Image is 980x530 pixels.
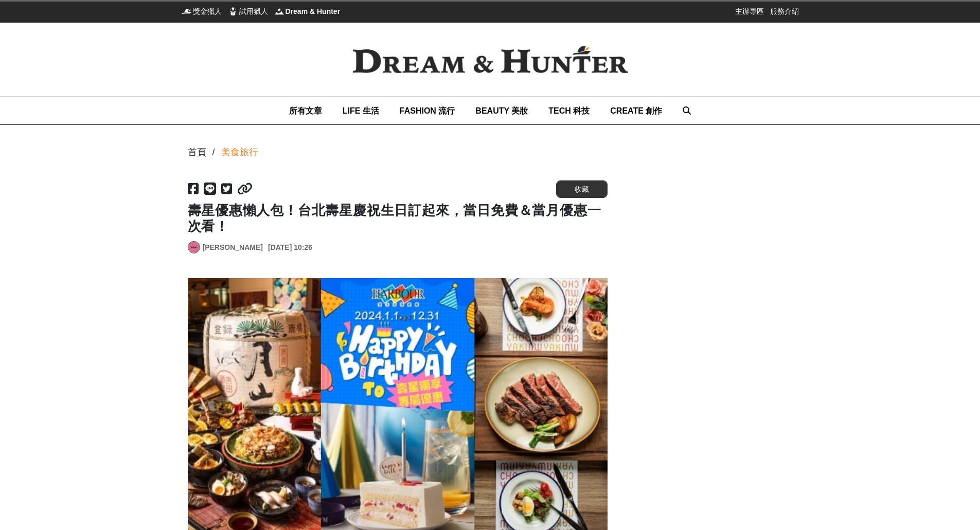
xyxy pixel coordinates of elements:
a: BEAUTY 美妝 [475,97,528,124]
a: TECH 科技 [548,97,590,124]
a: 所有文章 [289,97,322,124]
img: 試用獵人 [228,6,238,16]
span: TECH 科技 [548,106,590,115]
a: CREATE 創作 [610,97,662,124]
span: BEAUTY 美妝 [475,106,528,115]
div: [DATE] 10:26 [268,242,312,253]
a: FASHION 流行 [400,97,455,124]
a: 服務介紹 [770,6,799,16]
span: 獎金獵人 [193,6,222,16]
a: Avatar [188,241,200,253]
span: FASHION 流行 [400,106,455,115]
span: CREATE 創作 [610,106,662,115]
a: 獎金獵人獎金獵人 [182,6,222,16]
button: 收藏 [556,180,608,198]
a: 美食旅行 [221,145,258,159]
span: Dream & Hunter [286,6,341,16]
a: 主辦專區 [735,6,764,16]
img: Dream & Hunter [336,29,645,90]
img: 獎金獵人 [182,6,192,16]
span: 所有文章 [289,106,322,115]
span: 試用獵人 [239,6,268,16]
a: Dream & HunterDream & Hunter [274,6,341,16]
div: 首頁 [188,145,206,159]
a: 試用獵人試用獵人 [228,6,268,16]
div: / [212,145,215,159]
span: LIFE 生活 [343,106,379,115]
a: [PERSON_NAME] [203,242,263,253]
img: Avatar [188,242,200,253]
a: LIFE 生活 [343,97,379,124]
h1: 壽星優惠懶人包！台北壽星慶祝生日訂起來，當日免費＆當月優惠一次看！ [188,203,608,234]
img: Dream & Hunter [274,6,284,16]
